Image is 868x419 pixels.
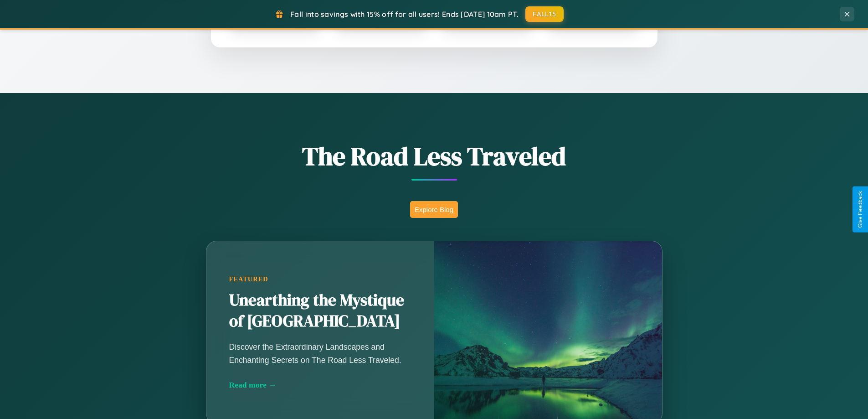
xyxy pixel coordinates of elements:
div: Give Feedback [857,191,863,228]
div: Read more → [229,380,411,390]
button: Explore Blog [410,201,458,218]
button: FALL15 [525,6,564,22]
div: Featured [229,275,411,283]
span: Fall into savings with 15% off for all users! Ends [DATE] 10am PT. [290,10,519,19]
h1: The Road Less Traveled [161,139,708,174]
p: Discover the Extraordinary Landscapes and Enchanting Secrets on The Road Less Traveled. [229,341,411,366]
h2: Unearthing the Mystique of [GEOGRAPHIC_DATA] [229,290,411,332]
